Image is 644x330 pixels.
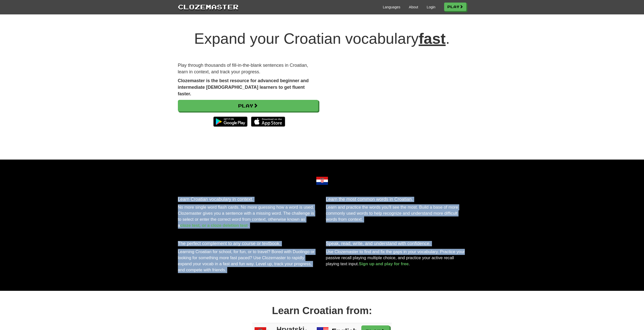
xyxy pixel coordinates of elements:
h3: Speak, read, write, and understand with confidence. [326,241,466,246]
a: Login [427,5,435,10]
a: About [409,5,418,10]
a: Sign up and play for free [359,261,409,266]
p: No more single word flash cards. No more guessing how a word is used. Clozemaster gives you a sen... [178,204,318,229]
a: Languages [383,5,400,10]
a: Play [178,100,318,112]
h1: Expand your Croatian vocabulary . [178,30,466,47]
a: Play [444,3,466,11]
p: Use Clozemaster to find and fix the gaps in your vocabulary. Practice your passive recall playing... [326,249,466,267]
a: cloze test, or a cloze deletion test [180,223,248,228]
p: Learning Croatian for school, for fun, or to travel? Bored with Duolingo or looking for something... [178,249,318,273]
h3: Learn the most common words in Croatian. [326,197,466,202]
img: Get it on Google Play [211,114,250,129]
a: Clozemaster [178,2,239,11]
img: Download_on_the_App_Store_Badge_US-UK_135x40-25178aeef6eb6b83b96f5f2d004eda3bffbb37122de64afbaef7... [251,117,285,127]
div: Learn Croatian from: [178,303,466,318]
h3: Learn Croatian vocabulary in context. [178,197,318,202]
u: fast [419,30,446,47]
p: Learn and practice the words you'll see the most. Build a base of more commonly used words to hel... [326,204,466,223]
p: Play through thousands of fill-in-the-blank sentences in Croatian, learn in context, and track yo... [178,62,318,75]
h3: The perfect complement to any course or textbook. [178,241,318,246]
strong: Clozemaster is the best resource for advanced beginner and intermediate [DEMOGRAPHIC_DATA] learne... [178,78,309,96]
